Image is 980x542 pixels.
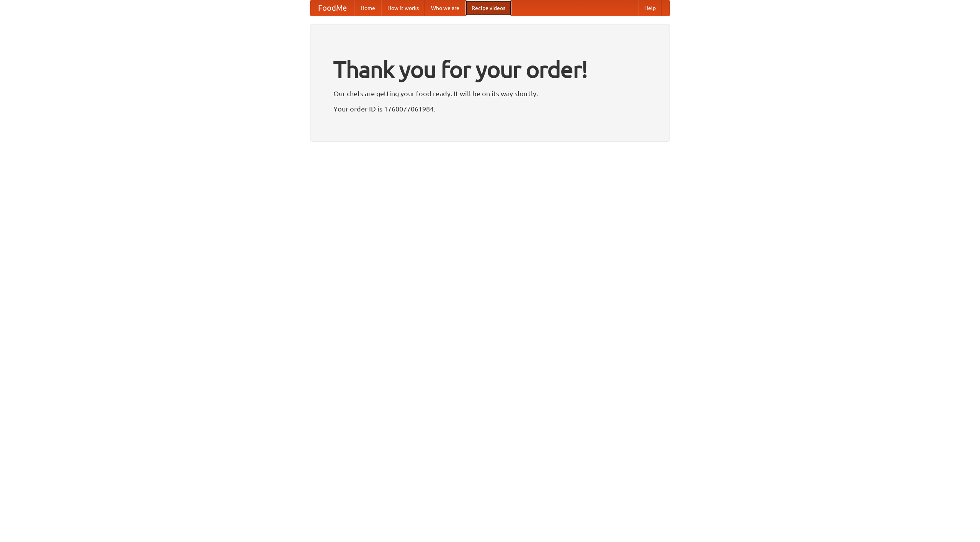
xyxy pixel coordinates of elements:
a: Help [638,0,662,16]
a: Home [354,0,381,16]
a: FoodMe [310,0,354,16]
p: Your order ID is 1760077061984. [333,103,647,115]
a: How it works [381,0,425,16]
h1: Thank you for your order! [333,51,647,88]
p: Our chefs are getting your food ready. It will be on its way shortly. [333,88,647,99]
a: Who we are [425,0,465,16]
a: Recipe videos [465,0,511,16]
